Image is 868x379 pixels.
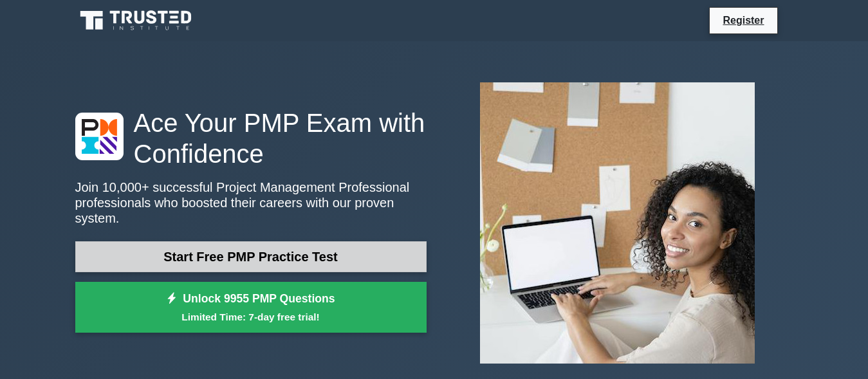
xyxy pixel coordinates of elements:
h1: Ace Your PMP Exam with Confidence [75,107,427,169]
a: Start Free PMP Practice Test [75,241,427,272]
p: Join 10,000+ successful Project Management Professional professionals who boosted their careers w... [75,180,427,226]
a: Unlock 9955 PMP QuestionsLimited Time: 7-day free trial! [75,282,427,333]
a: Register [715,12,771,28]
small: Limited Time: 7-day free trial! [91,310,411,324]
